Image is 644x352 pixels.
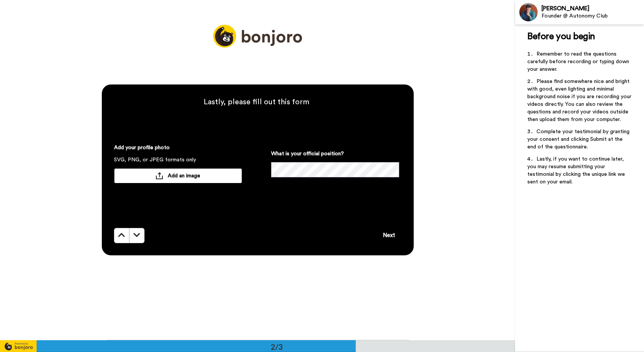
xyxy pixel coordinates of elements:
button: Next [376,228,401,243]
div: Founder @ Autonomy Club [541,13,644,19]
span: Lastly, if you want to continue later, you may resume submitting your testimonial by clicking the... [527,156,626,185]
span: Before you begin [527,32,595,41]
span: Add your profile photo [114,144,170,156]
span: SVG, PNG, or JPEG formats only [114,156,196,168]
button: Add an image [114,168,242,183]
span: Lastly, please fill out this form [114,97,399,107]
div: [PERSON_NAME] [541,5,644,12]
span: Complete your testimonial by granting your consent and clicking Submit at the end of the question... [527,129,631,150]
div: 2/3 [259,341,295,352]
span: Please find somewhere nice and bright with good, even lighting and minimal background noise if yo... [527,79,633,122]
img: Profile Image [519,3,538,21]
span: Add an image [168,172,200,180]
span: What is your official position? [271,150,344,162]
span: Remember to read the questions carefully before recording or typing down your answer. [527,51,631,72]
